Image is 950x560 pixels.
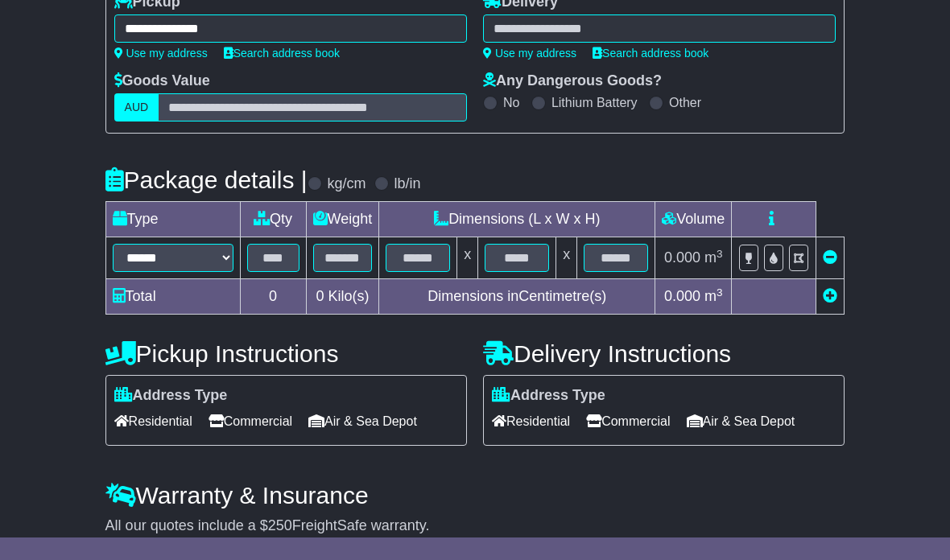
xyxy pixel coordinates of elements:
span: Commercial [586,409,670,434]
label: Lithium Battery [551,95,638,110]
sup: 3 [717,286,723,299]
h4: Pickup Instructions [105,340,467,367]
span: Commercial [209,409,292,434]
a: Use my address [483,47,576,60]
label: Goods Value [114,72,210,90]
td: Qty [240,202,306,237]
label: lb/in [394,175,421,193]
label: Address Type [114,387,228,405]
td: 0 [240,279,306,315]
h4: Delivery Instructions [483,340,845,367]
td: Total [105,279,240,315]
a: Add new item [823,288,837,304]
label: Any Dangerous Goods? [483,72,662,90]
span: 250 [268,517,292,533]
td: x [457,237,478,279]
div: All our quotes include a $ FreightSafe warranty. [105,517,845,535]
h4: Warranty & Insurance [105,482,845,509]
td: Type [105,202,240,237]
span: m [704,288,723,304]
td: Weight [306,202,379,237]
sup: 3 [717,248,723,260]
label: Address Type [492,387,605,405]
td: Kilo(s) [306,279,379,315]
label: Other [669,95,701,110]
span: Residential [492,409,570,434]
label: No [503,95,519,110]
span: m [704,249,723,266]
span: 0 [316,288,324,304]
label: AUD [114,93,159,121]
td: Dimensions in Centimetre(s) [379,279,655,315]
span: 0.000 [664,249,700,266]
span: Air & Sea Depot [687,409,795,434]
span: 0.000 [664,288,700,304]
h4: Package details | [105,167,308,193]
td: Dimensions (L x W x H) [379,202,655,237]
a: Use my address [114,47,208,60]
a: Search address book [224,47,340,60]
td: Volume [655,202,732,237]
span: Residential [114,409,192,434]
label: kg/cm [328,175,366,193]
a: Search address book [593,47,708,60]
span: Air & Sea Depot [308,409,417,434]
td: x [556,237,577,279]
a: Remove this item [823,249,837,266]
